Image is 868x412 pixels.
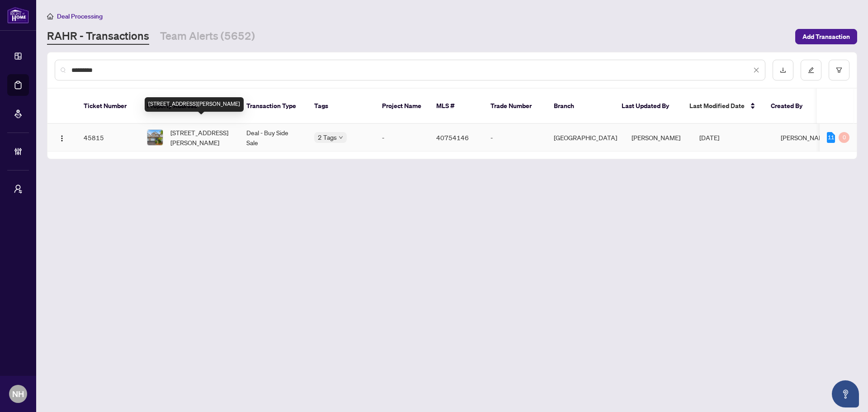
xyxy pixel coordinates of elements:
button: Add Transaction [795,29,857,44]
td: 45815 [76,124,140,152]
th: Transaction Type [239,89,307,124]
span: edit [808,67,814,73]
th: Property Address [140,89,239,124]
button: edit [801,60,821,81]
span: NH [12,388,24,400]
th: Last Modified Date [682,89,764,124]
span: 40754146 [436,133,469,142]
span: filter [836,67,842,73]
span: [PERSON_NAME] [781,133,830,142]
td: Deal - Buy Side Sale [239,124,307,152]
td: - [375,124,429,152]
th: Trade Number [483,89,547,124]
span: down [339,135,343,140]
span: [STREET_ADDRESS][PERSON_NAME] [170,128,232,147]
th: Branch [547,89,614,124]
span: user-switch [14,185,23,194]
a: Team Alerts (5652) [160,28,255,45]
span: Add Transaction [802,29,850,44]
button: download [773,60,793,81]
td: [GEOGRAPHIC_DATA] [547,124,624,152]
a: RAHR - Transactions [47,28,149,45]
button: Open asap [832,380,859,407]
td: - [483,124,547,152]
span: close [753,67,759,73]
span: [DATE] [699,133,719,142]
div: 0 [839,132,849,143]
img: logo [7,7,29,24]
span: Deal Processing [57,12,103,20]
th: Tags [307,89,375,124]
span: Last Modified Date [689,101,745,111]
div: 11 [827,132,835,143]
th: Project Name [375,89,429,124]
th: Last Updated By [614,89,682,124]
th: MLS # [429,89,483,124]
span: 2 Tags [318,132,337,142]
div: [STREET_ADDRESS][PERSON_NAME] [145,97,244,112]
button: Logo [55,130,69,145]
img: Logo [58,135,66,142]
th: Ticket Number [76,89,140,124]
td: [PERSON_NAME] [624,124,692,152]
span: home [47,13,53,19]
button: filter [829,60,849,81]
img: thumbnail-img [147,130,163,145]
span: download [780,67,786,73]
th: Created By [764,89,818,124]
